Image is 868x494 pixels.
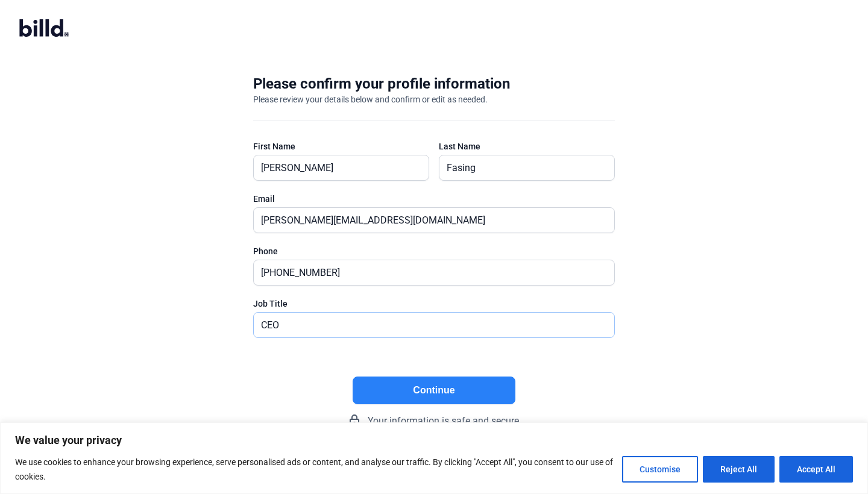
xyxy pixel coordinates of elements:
[253,193,615,205] div: Email
[15,455,613,484] p: We use cookies to enhance your browsing experience, serve personalised ads or content, and analys...
[622,456,698,483] button: Customise
[254,260,601,285] input: (XXX) XXX-XXXX
[253,140,429,152] div: First Name
[703,456,775,483] button: Reject All
[779,456,853,483] button: Accept All
[253,74,510,93] div: Please confirm your profile information
[353,377,515,404] button: Continue
[347,414,362,428] mat-icon: lock_outline
[253,93,488,105] div: Please review your details below and confirm or edit as needed.
[15,433,853,448] p: We value your privacy
[253,245,615,257] div: Phone
[439,140,615,152] div: Last Name
[253,298,615,310] div: Job Title
[253,414,615,428] div: Your information is safe and secure.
